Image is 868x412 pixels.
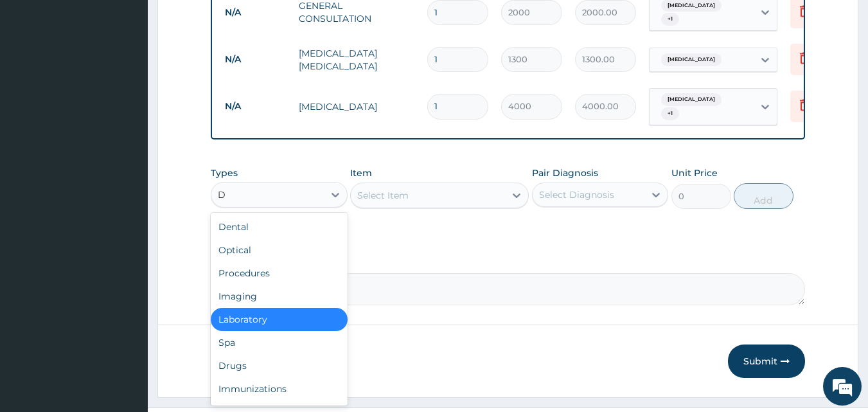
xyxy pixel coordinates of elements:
div: Select Item [357,189,409,202]
td: [MEDICAL_DATA] [MEDICAL_DATA] [292,40,421,79]
textarea: Type your message and hit 'Enter' [6,275,245,320]
div: Optical [211,238,348,262]
span: [MEDICAL_DATA] [661,53,722,66]
span: + 1 [661,13,679,26]
label: Pair Diagnosis [532,166,598,179]
td: N/A [218,94,292,118]
td: N/A [218,1,292,24]
td: [MEDICAL_DATA] [292,94,421,120]
button: Submit [728,345,805,378]
span: [MEDICAL_DATA] [661,93,722,106]
label: Item [350,166,372,179]
div: Spa [211,331,348,354]
img: d_794563401_company_1708531726252_794563401 [24,64,52,96]
label: Types [211,168,238,179]
label: Unit Price [671,166,718,179]
div: Minimize live chat window [211,6,242,37]
td: N/A [218,48,292,71]
div: Procedures [211,262,348,285]
label: Comment [211,255,806,266]
span: We're online! [75,124,177,254]
div: Select Diagnosis [539,188,614,201]
div: Immunizations [211,377,348,400]
button: Add [734,183,793,209]
div: Dental [211,215,348,238]
div: Chat with us now [67,72,216,89]
div: Drugs [211,354,348,377]
div: Laboratory [211,308,348,331]
div: Imaging [211,285,348,308]
span: + 1 [661,107,679,120]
